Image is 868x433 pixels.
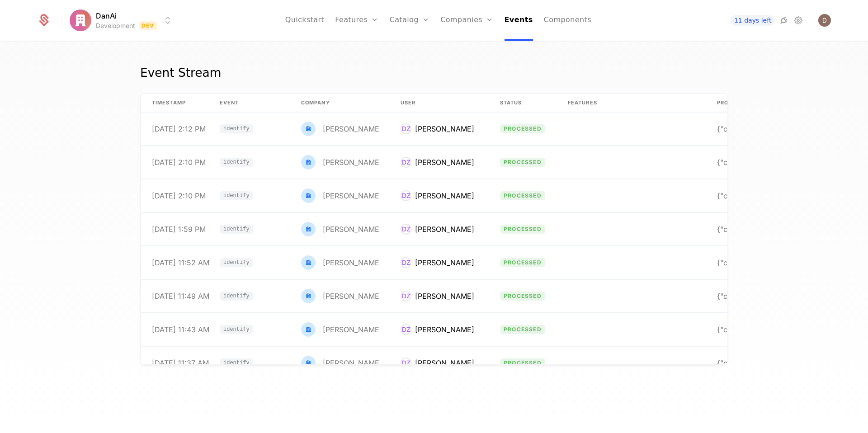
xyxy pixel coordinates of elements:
div: [PERSON_NAME] [323,359,382,367]
div: [PERSON_NAME] [323,192,382,199]
div: Daniel Zaguri [301,122,379,136]
span: DanAi [96,10,117,21]
div: {"company":{"keys":{"id":"user_322pLyipt2sttJb866T [717,359,786,367]
span: identify [220,124,253,133]
div: [PERSON_NAME] [323,125,382,132]
img: Daniel Zaguri [301,155,316,169]
div: [PERSON_NAME] [323,259,382,266]
div: DZ [401,123,411,134]
div: {"company":{"keys":{"id":"user_322pLyipt2sttJb866T [717,226,786,233]
button: Open user button [818,14,831,27]
th: User [390,94,489,113]
div: [DATE] 11:52 AM [152,259,209,266]
div: [DATE] 11:49 AM [152,292,209,300]
div: DZ [401,157,411,168]
img: DanAi [70,9,91,31]
span: identify [223,126,250,132]
div: [DATE] 2:10 PM [152,159,206,166]
div: Daniel Zaguri [301,289,379,303]
div: [PERSON_NAME] [323,292,382,300]
div: Daniel Zaguri [301,322,379,337]
div: Daniel Zaguri [401,257,474,268]
span: identify [223,293,250,299]
div: Development [96,21,135,30]
img: Daniel Zaguri [301,188,316,203]
div: Daniel Zaguri [401,157,474,168]
div: Daniel Zaguri [401,358,474,368]
img: Daniel Zaguri [818,14,831,27]
div: {"company":{"keys":{"id":"user_322pLyipt2sttJb866T [717,125,786,132]
a: 11 days left [731,15,775,26]
div: [PERSON_NAME] [323,159,382,166]
div: [PERSON_NAME] [415,224,474,235]
div: {"company":{"keys":{"id":"user_322pLyipt2sttJb866T [717,192,786,199]
div: DZ [401,324,411,335]
th: Properties [706,94,797,113]
span: processed [500,258,545,267]
span: identify [220,258,253,267]
div: [PERSON_NAME] [415,324,474,335]
div: [PERSON_NAME] [415,123,474,134]
span: identify [223,260,250,265]
img: Daniel Zaguri [301,122,316,136]
div: {"company":{"keys":{"id":"user_322pLyipt2sttJb866T [717,326,786,333]
th: Event [209,94,290,113]
span: identify [220,158,253,167]
span: processed [500,191,545,200]
button: Select environment [72,10,174,30]
span: identify [220,225,253,234]
img: Daniel Zaguri [301,255,316,270]
span: processed [500,225,545,234]
div: DZ [401,224,411,235]
div: [PERSON_NAME] [323,326,382,333]
div: [PERSON_NAME] [415,358,474,368]
div: Daniel Zaguri [401,190,474,201]
div: [PERSON_NAME] [323,226,382,233]
div: {"company":{"keys":{"id":"user_322pLyipt2sttJb866T [717,159,786,166]
div: [DATE] 1:59 PM [152,226,206,233]
div: [DATE] 2:10 PM [152,192,206,199]
span: Dev [139,21,157,30]
div: Event Stream [140,64,221,82]
span: identify [220,191,253,200]
div: Daniel Zaguri [401,123,474,134]
div: [PERSON_NAME] [415,190,474,201]
div: Daniel Zaguri [301,222,379,236]
div: DZ [401,291,411,301]
th: Features [557,94,706,113]
th: Status [489,94,557,113]
span: identify [223,360,250,366]
div: DZ [401,358,411,368]
div: DZ [401,257,411,268]
div: [PERSON_NAME] [415,257,474,268]
span: identify [223,193,250,198]
div: Daniel Zaguri [301,255,379,270]
div: [PERSON_NAME] [415,291,474,301]
span: identify [223,327,250,332]
div: DZ [401,190,411,201]
th: Company [290,94,390,113]
img: Daniel Zaguri [301,289,316,303]
div: Daniel Zaguri [301,188,379,203]
div: [DATE] 11:43 AM [152,326,209,333]
span: processed [500,292,545,301]
th: timestamp [141,94,209,113]
div: [DATE] 11:37 AM [152,359,209,367]
span: processed [500,124,545,133]
img: Daniel Zaguri [301,356,316,370]
span: processed [500,358,545,367]
span: identify [220,325,253,334]
img: Daniel Zaguri [301,222,316,236]
span: identify [223,226,250,232]
span: identify [223,160,250,165]
div: Daniel Zaguri [301,356,379,370]
span: processed [500,325,545,334]
div: Daniel Zaguri [401,324,474,335]
div: Daniel Zaguri [401,291,474,301]
div: [PERSON_NAME] [415,157,474,168]
span: processed [500,158,545,167]
span: identify [220,358,253,367]
div: [DATE] 2:12 PM [152,125,206,132]
a: Settings [793,15,804,26]
img: Daniel Zaguri [301,322,316,337]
